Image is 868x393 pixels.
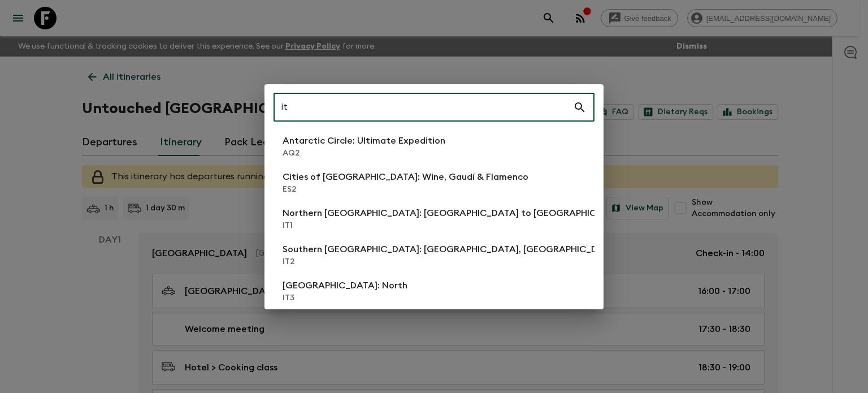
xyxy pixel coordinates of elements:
[283,184,528,195] p: ES2
[283,148,445,159] p: AQ2
[283,292,407,304] p: IT3
[283,170,528,184] p: Cities of [GEOGRAPHIC_DATA]: Wine, Gaudí & Flamenco
[283,134,445,148] p: Antarctic Circle: Ultimate Expedition
[283,206,628,220] p: Northern [GEOGRAPHIC_DATA]: [GEOGRAPHIC_DATA] to [GEOGRAPHIC_DATA]
[274,92,573,123] input: Search adventures...
[283,220,628,231] p: IT1
[283,256,724,267] p: IT2
[283,243,724,256] p: Southern [GEOGRAPHIC_DATA]: [GEOGRAPHIC_DATA], [GEOGRAPHIC_DATA] & [GEOGRAPHIC_DATA]
[283,279,407,292] p: [GEOGRAPHIC_DATA]: North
